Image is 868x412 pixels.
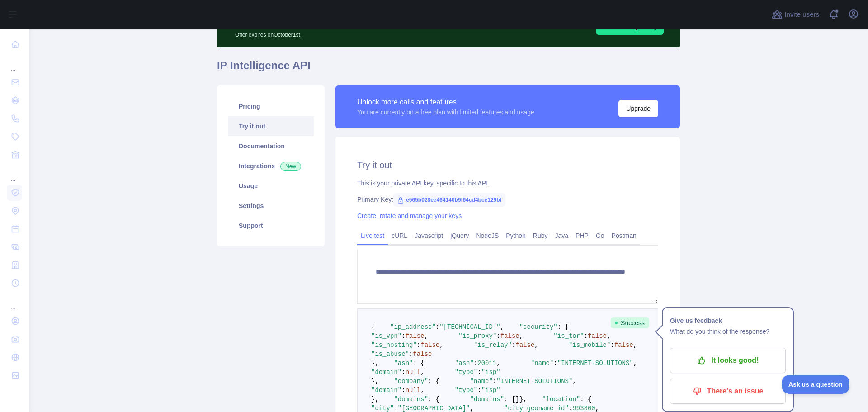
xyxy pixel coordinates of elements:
span: null [406,369,421,376]
div: Unlock more calls and features [357,97,534,108]
span: "is_mobile" [569,341,610,349]
span: "domains" [470,396,504,403]
div: ... [7,54,22,72]
span: false [614,341,633,349]
a: Usage [228,176,314,196]
a: jQuery [447,228,472,243]
span: : [409,350,413,358]
a: Support [228,216,314,236]
span: { [371,323,375,331]
span: : { [428,396,439,403]
span: , [420,369,424,376]
span: : [493,378,496,385]
div: This is your private API key, specific to this API. [357,179,658,188]
span: false [500,332,519,340]
span: , [633,360,637,367]
a: Python [502,228,529,243]
span: : [474,360,477,367]
span: null [406,387,421,394]
a: Create, rotate and manage your keys [357,212,462,219]
a: NodeJS [472,228,502,243]
span: : [496,332,500,340]
span: "is_proxy" [458,332,496,340]
a: Integrations New [228,156,314,176]
button: Invite users [770,7,821,22]
span: "isp" [481,369,500,376]
span: false [420,341,439,349]
span: , [425,332,428,340]
span: "asn" [394,360,413,367]
span: Success [611,317,649,328]
span: : [436,323,439,331]
span: , [595,405,599,412]
span: "is_vpn" [371,332,401,340]
span: , [420,387,424,394]
span: "name" [531,360,553,367]
span: : { [428,378,439,385]
h2: Try it out [357,159,658,171]
span: , [496,360,500,367]
a: Java [552,228,572,243]
span: "ip_address" [390,323,436,331]
span: : { [413,360,424,367]
span: }, [371,396,379,403]
span: "domain" [371,387,401,394]
span: "is_hosting" [371,341,417,349]
p: It looks good! [677,353,779,368]
a: Pricing [228,96,314,116]
span: : [512,341,515,349]
span: : [401,387,405,394]
span: "asn" [455,360,474,367]
span: "city" [371,405,394,412]
span: "location" [542,396,580,403]
div: ... [7,165,22,183]
a: Settings [228,196,314,216]
span: New [280,162,301,171]
a: Try it out [228,116,314,136]
span: , [470,405,473,412]
span: : [584,332,588,340]
span: 993800 [572,405,595,412]
span: : [569,405,572,412]
span: "[TECHNICAL_ID]" [439,323,500,331]
span: false [413,350,432,358]
span: "domain" [371,369,401,376]
span: : [610,341,614,349]
a: Postman [608,228,640,243]
p: There's an issue [677,384,779,399]
a: Live test [357,228,388,243]
button: It looks good! [670,348,786,373]
p: What do you think of the response? [670,326,786,337]
a: PHP [572,228,592,243]
span: : [394,405,397,412]
button: There's an issue [670,379,786,404]
span: false [515,341,534,349]
span: : { [580,396,591,403]
span: "type" [455,387,477,394]
span: , [607,332,610,340]
span: false [588,332,607,340]
span: , [519,332,523,340]
span: : [477,387,481,394]
span: "is_tor" [553,332,584,340]
span: : [477,369,481,376]
a: Documentation [228,136,314,156]
span: "[GEOGRAPHIC_DATA]" [398,405,470,412]
span: : [553,360,557,367]
iframe: Toggle Customer Support [782,375,850,394]
span: "isp" [481,387,500,394]
span: e565b028ee464140b9f64cd4bce129bf [393,193,505,207]
div: ... [7,293,22,311]
p: Offer expires on October 1st. [235,28,483,38]
a: Go [592,228,608,243]
a: Javascript [411,228,447,243]
span: "security" [519,323,557,331]
span: "is_abuse" [371,350,409,358]
div: Primary Key: [357,195,658,204]
span: Invite users [784,9,819,20]
div: You are currently on a free plan with limited features and usage [357,108,534,117]
span: : { [557,323,569,331]
a: cURL [388,228,411,243]
a: Ruby [529,228,552,243]
span: }, [371,360,379,367]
